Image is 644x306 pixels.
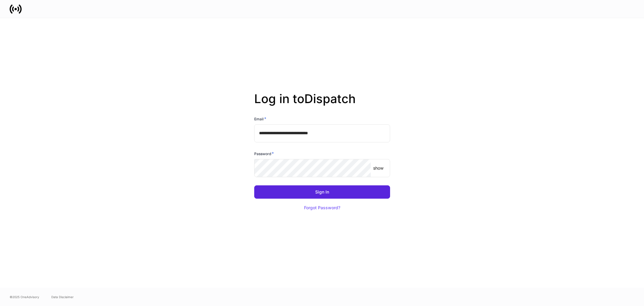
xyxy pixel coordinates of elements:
[296,201,348,214] button: Forgot Password?
[373,165,383,171] p: show
[51,295,74,299] a: Data Disclaimer
[254,116,266,122] h6: Email
[254,92,390,116] h2: Log in to Dispatch
[254,185,390,199] button: Sign In
[304,206,340,210] div: Forgot Password?
[315,190,329,194] div: Sign In
[10,295,39,299] span: © 2025 OneAdvisory
[254,151,274,157] h6: Password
